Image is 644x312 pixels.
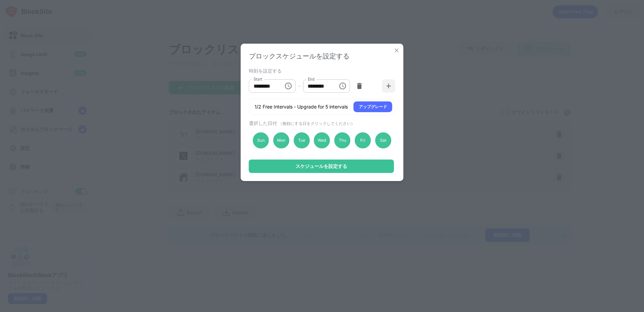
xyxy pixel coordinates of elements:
div: スケジュールを設定する [296,164,347,169]
div: Tue [293,132,310,148]
div: Wed [314,132,330,148]
div: 時刻を設定する [249,68,394,73]
div: - [298,82,300,90]
div: Sat [375,132,391,148]
button: Choose time, selected time is 10:11 PM [336,79,349,93]
div: Fri [355,132,371,148]
div: アップグレード [359,103,387,110]
div: 選択した日付 [249,120,394,127]
img: x-button.svg [393,47,400,54]
div: Sun [253,132,269,148]
div: Thu [334,132,351,148]
div: ブロックスケジュールを設定する [249,52,395,61]
div: 1/2 Free Intervals - Upgrade for 5 intervals [255,103,348,110]
label: Start [254,76,262,82]
div: Mon [273,132,289,148]
button: Choose time, selected time is 10:50 AM [281,79,295,93]
span: （無効にする日をクリックしてください） [278,121,355,126]
label: End [308,76,315,82]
